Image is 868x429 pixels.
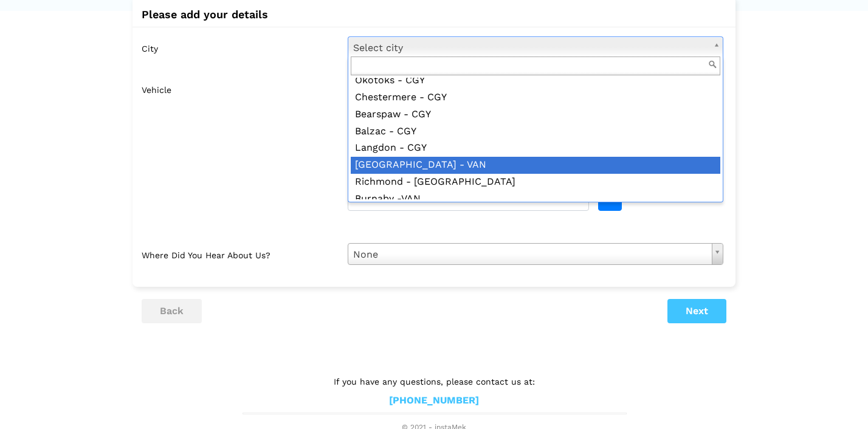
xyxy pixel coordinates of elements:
[351,72,720,89] div: Okotoks - CGY
[351,174,720,191] div: Richmond - [GEOGRAPHIC_DATA]
[351,89,720,106] div: Chestermere - CGY
[351,140,720,157] div: Langdon - CGY
[351,191,720,208] div: Burnaby -VAN
[351,123,720,140] div: Balzac - CGY
[351,157,720,174] div: [GEOGRAPHIC_DATA] - VAN
[351,106,720,123] div: Bearspaw - CGY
